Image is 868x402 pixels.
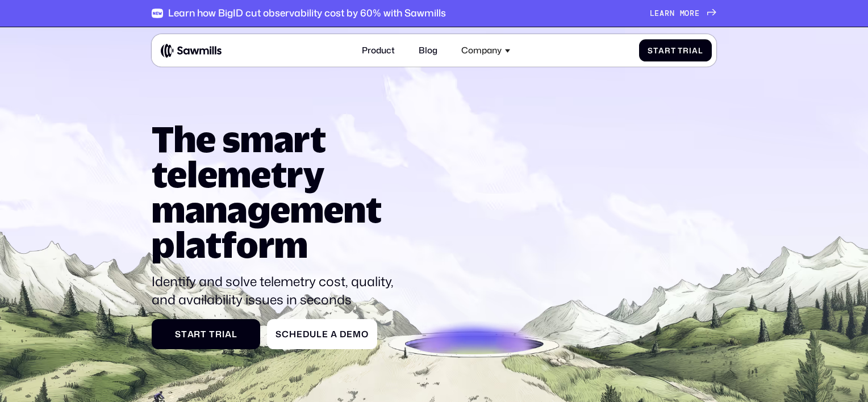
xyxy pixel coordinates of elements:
span: h [289,329,297,339]
span: a [660,9,665,18]
span: m [353,329,361,339]
a: ScheduleaDemo [267,319,377,349]
a: Learnmore [650,9,716,18]
span: t [671,46,676,55]
span: i [689,46,692,55]
span: c [282,329,289,339]
a: StartTrial [639,39,712,61]
span: l [316,329,322,339]
span: r [665,9,670,18]
a: Blog [412,39,444,62]
div: Learn how BigID cut observability cost by 60% with Sawmills [168,7,446,19]
span: i [222,329,225,339]
h1: The smart telemetry management platform [152,122,403,262]
span: r [690,9,695,18]
span: r [215,329,222,339]
span: o [361,329,369,339]
span: t [181,329,187,339]
span: T [209,329,215,339]
div: Company [461,45,502,56]
span: n [670,9,675,18]
span: D [340,329,347,339]
span: a [225,329,232,339]
span: e [695,9,700,18]
span: l [232,329,237,339]
span: e [322,329,328,339]
a: StartTrial [152,319,260,349]
div: Company [455,39,517,62]
span: T [678,46,683,55]
span: S [276,329,282,339]
span: S [648,46,653,55]
span: a [331,329,337,339]
span: S [175,329,181,339]
span: e [297,329,303,339]
span: d [303,329,310,339]
span: t [201,329,207,339]
span: t [653,46,658,55]
span: r [665,46,671,55]
span: r [194,329,201,339]
span: l [698,46,703,55]
span: e [347,329,353,339]
a: Product [356,39,402,62]
span: L [650,9,655,18]
span: a [658,46,665,55]
span: m [680,9,685,18]
span: r [683,46,689,55]
span: o [685,9,690,18]
span: a [187,329,194,339]
p: Identify and solve telemetry cost, quality, and availability issues in seconds [152,272,403,308]
span: e [654,9,660,18]
span: u [310,329,316,339]
span: a [692,46,698,55]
